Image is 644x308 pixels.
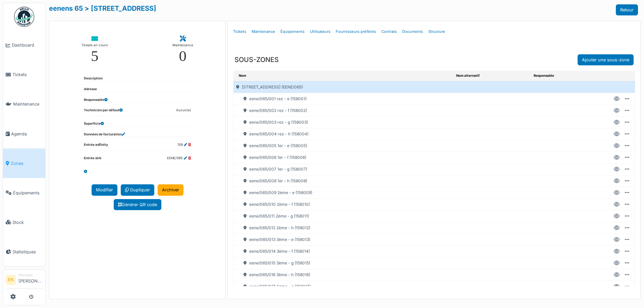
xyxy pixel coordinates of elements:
[233,140,453,151] div: eene/065/005 1er - e (158005)
[85,4,156,12] a: > [STREET_ADDRESS]
[3,148,45,178] a: Zones
[233,281,453,292] div: eene/065/017 4ème - e (158017)
[614,178,620,184] div: Voir
[531,71,607,81] th: Responsable
[3,237,45,266] a: Statistiques
[614,108,620,114] div: Voir
[616,4,638,15] a: Retour
[84,142,108,150] dt: Entrée adfinity
[14,7,34,27] img: Badge_color-CXgf-gQk.svg
[172,42,193,49] div: Maintenance
[233,71,453,81] th: Nom
[278,24,307,40] a: Équipements
[13,190,43,196] span: Équipements
[179,49,187,64] div: 0
[167,30,199,69] a: Maintenance 0
[12,42,43,48] span: Dashboard
[84,132,125,137] dt: Données de facturation
[84,108,123,116] dt: Technicien par défaut
[114,199,161,210] a: Générer QR code
[614,225,620,231] div: Voir
[379,24,399,40] a: Contrats
[426,24,448,40] a: Structure
[233,164,453,175] div: eene/065/007 1er - g (158007)
[18,272,43,278] div: Manager
[176,108,191,113] dd: Aucun(e)
[3,178,45,207] a: Équipements
[76,30,113,69] a: Tickets en cours 5
[307,24,333,40] a: Utilisateurs
[84,87,97,92] dt: Adresse
[233,93,453,105] div: eene/065/001 rez - e (158001)
[6,275,16,285] li: EN
[12,249,43,255] span: Statistiques
[3,89,45,119] a: Maintenance
[614,272,620,278] div: Voir
[233,117,453,128] div: eene/065/003 rez - g (158003)
[453,71,531,81] th: Nom alternatif
[12,71,43,78] span: Tickets
[614,96,620,102] div: Voir
[614,143,620,149] div: Voir
[84,98,108,103] dt: Responsable
[233,105,453,116] div: eene/065/002 rez - f (158002)
[12,219,43,226] span: Stock
[234,56,279,64] h3: SOUS-ZONES
[84,156,101,164] dt: Entrée slrb
[614,131,620,137] div: Voir
[167,156,191,161] dd: EENE/065
[177,142,191,147] dd: 158
[11,131,43,137] span: Agenda
[249,24,278,40] a: Maintenance
[233,257,453,269] div: eene/065/015 3ème - g (158015)
[233,269,453,281] div: eene/065/016 3ème - h (158016)
[399,24,426,40] a: Documents
[614,213,620,219] div: Voir
[158,184,183,195] a: Archiver
[578,54,634,65] a: Ajouter une sous-zone
[18,272,43,287] li: [PERSON_NAME]
[614,248,620,254] div: Voir
[233,128,453,140] div: eene/065/004 rez - h (158004)
[230,24,249,40] a: Tickets
[233,175,453,187] div: eene/065/008 1er - h (158008)
[6,272,43,289] a: EN Manager[PERSON_NAME]
[233,199,453,210] div: eene/065/010 2ème - f (158010)
[13,101,43,107] span: Maintenance
[92,184,117,195] a: Modifier
[49,4,83,12] a: eenens 65
[3,119,45,148] a: Agenda
[3,30,45,60] a: Dashboard
[233,81,453,93] div: [STREET_ADDRESS] (EENE/065)
[614,119,620,125] div: Voir
[614,260,620,266] div: Voir
[233,152,453,163] div: eene/065/006 1er - f (158006)
[233,210,453,222] div: eene/065/011 2ème - g (158011)
[3,60,45,89] a: Tickets
[333,24,379,40] a: Fournisseurs préférés
[614,155,620,161] div: Voir
[614,201,620,207] div: Voir
[614,166,620,172] div: Voir
[614,190,620,196] div: Voir
[614,284,620,290] div: Voir
[233,234,453,245] div: eene/065/013 3ème - e (158013)
[91,49,99,64] div: 5
[233,187,453,198] div: eene/065/009 2ème - e (158009)
[84,76,103,81] dt: Description
[233,246,453,257] div: eene/065/014 3ème - f (158014)
[233,222,453,234] div: eene/065/012 2ème - h (158012)
[3,207,45,237] a: Stock
[84,121,104,126] dt: Superficie
[121,184,154,195] a: Dupliquer
[82,42,108,49] div: Tickets en cours
[11,160,43,167] span: Zones
[614,237,620,243] div: Voir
